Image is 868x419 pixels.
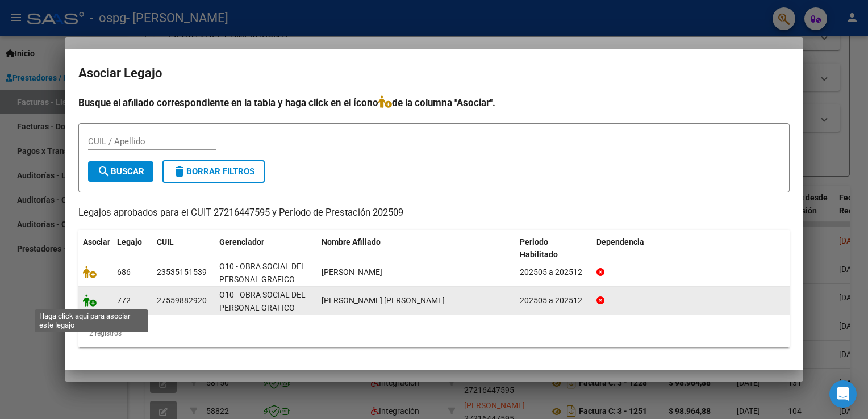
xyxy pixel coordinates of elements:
h4: Busque el afiliado correspondiente en la tabla y haga click en el ícono de la columna "Asociar". [78,95,790,110]
datatable-header-cell: Legajo [112,230,152,267]
p: Legajos aprobados para el CUIT 27216447595 y Período de Prestación 202509 [78,206,790,220]
datatable-header-cell: Gerenciador [215,230,317,267]
mat-icon: delete [173,165,186,178]
span: Borrar Filtros [173,166,254,177]
div: 202505 a 202512 [520,294,587,307]
div: 27559882920 [157,294,207,307]
div: Open Intercom Messenger [829,380,857,408]
datatable-header-cell: Periodo Habilitado [515,230,592,267]
span: Nombre Afiliado [322,237,381,246]
div: 23535151539 [157,266,207,279]
span: O10 - OBRA SOCIAL DEL PERSONAL GRAFICO [219,290,306,312]
div: 202505 a 202512 [520,266,587,279]
span: O10 - OBRA SOCIAL DEL PERSONAL GRAFICO [219,262,306,284]
span: Gerenciador [219,237,264,246]
mat-icon: search [97,165,111,178]
span: Asociar [83,237,110,246]
button: Buscar [88,161,153,182]
span: 686 [117,267,131,276]
span: SANCHEZ THIAGO MANUEL [322,267,382,276]
span: Dependencia [596,237,644,246]
datatable-header-cell: Dependencia [592,230,790,267]
h2: Asociar Legajo [78,62,790,84]
datatable-header-cell: Nombre Afiliado [317,230,515,267]
span: Periodo Habilitado [520,237,558,259]
span: 772 [117,296,131,305]
div: 2 registros [78,319,790,347]
span: Buscar [97,166,144,177]
span: SANCHEZ TATIANA ARIADNA [322,296,445,305]
span: Legajo [117,237,142,246]
button: Borrar Filtros [162,160,265,183]
datatable-header-cell: CUIL [152,230,215,267]
span: CUIL [157,237,174,246]
datatable-header-cell: Asociar [78,230,112,267]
